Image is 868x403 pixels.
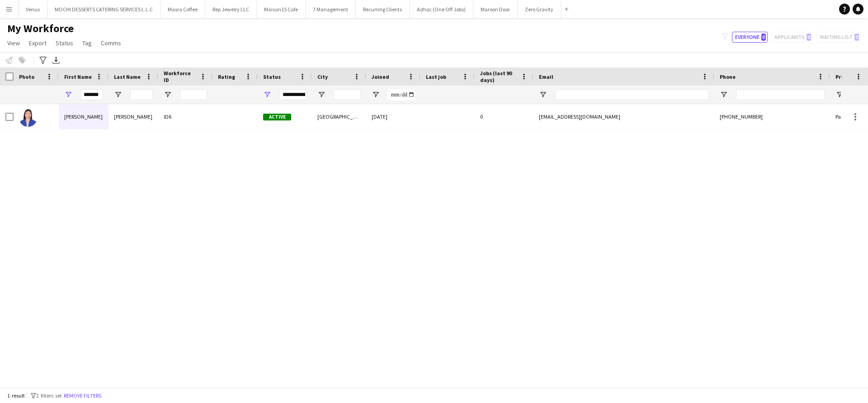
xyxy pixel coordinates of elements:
[51,55,61,66] app-action-btn: Export XLSX
[263,114,291,120] span: Active
[720,73,736,80] span: Phone
[539,73,553,80] span: Email
[80,89,103,100] input: First Name Filter Input
[7,39,20,47] span: View
[372,91,380,99] button: Open Filter Menu
[56,39,73,47] span: Status
[720,91,728,99] button: Open Filter Menu
[218,73,235,80] span: Rating
[180,89,207,100] input: Workforce ID Filter Input
[306,0,356,18] button: 7 Management
[38,55,48,66] app-action-btn: Advanced filters
[317,91,325,99] button: Open Filter Menu
[732,32,768,43] button: Everyone0
[47,0,160,18] button: MOCHI DESSERTS CATERING SERVICES L.L.C
[160,0,205,18] button: Masra Coffee
[257,0,306,18] button: Maisan15 Cafe
[356,0,410,18] button: Recurring Clients
[475,104,533,129] div: 0
[533,104,714,129] div: [EMAIL_ADDRESS][DOMAIN_NAME]
[555,89,709,100] input: Email Filter Input
[82,39,92,47] span: Tag
[97,37,125,49] a: Comms
[334,89,361,100] input: City Filter Input
[366,104,420,129] div: [DATE]
[52,37,77,49] a: Status
[101,39,121,47] span: Comms
[426,73,446,80] span: Last job
[835,73,854,80] span: Profile
[263,91,271,99] button: Open Filter Menu
[480,70,517,83] span: Jobs (last 90 days)
[114,91,122,99] button: Open Filter Menu
[714,104,830,129] div: [PHONE_NUMBER]
[518,0,561,18] button: Zero Gravity
[29,39,47,47] span: Export
[19,73,34,80] span: Photo
[108,104,158,129] div: [PERSON_NAME]
[25,37,50,49] a: Export
[19,109,37,127] img: Rudilyn Yriarte
[164,91,172,99] button: Open Filter Menu
[312,104,366,129] div: [GEOGRAPHIC_DATA]
[64,73,92,80] span: First Name
[158,104,212,129] div: ID6
[62,391,103,401] button: Remove filters
[19,0,47,18] button: Venus
[164,70,196,83] span: Workforce ID
[372,73,389,80] span: Joined
[7,22,74,35] span: My Workforce
[205,0,257,18] button: Rep Jewelry LLC
[410,0,473,18] button: Adhoc (One Off Jobs)
[36,392,62,399] span: 2 filters set
[761,34,766,41] span: 0
[835,91,844,99] button: Open Filter Menu
[64,91,72,99] button: Open Filter Menu
[130,89,153,100] input: Last Name Filter Input
[736,89,825,100] input: Phone Filter Input
[473,0,518,18] button: Maroon Door
[388,89,415,100] input: Joined Filter Input
[59,104,108,129] div: [PERSON_NAME]
[263,73,281,80] span: Status
[4,37,24,49] a: View
[114,73,141,80] span: Last Name
[317,73,328,80] span: City
[539,91,547,99] button: Open Filter Menu
[79,37,95,49] a: Tag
